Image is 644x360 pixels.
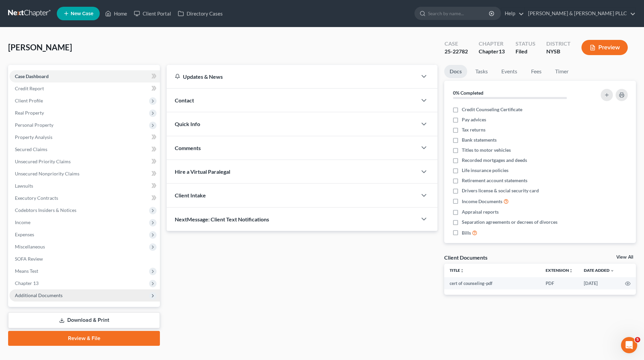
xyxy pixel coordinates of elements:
a: Review & File [8,331,160,346]
span: Personal Property [15,122,53,128]
a: Date Added expand_more [584,268,614,273]
span: Appraisal reports [462,209,499,215]
span: Additional Documents [15,292,63,298]
span: Bank statements [462,137,497,143]
a: Unsecured Priority Claims [9,155,160,168]
a: Home [102,7,130,20]
div: 25-22782 [445,48,468,55]
span: SOFA Review [15,256,43,262]
button: Preview [581,40,628,55]
span: Client Intake [175,192,206,198]
span: Secured Claims [15,146,47,152]
a: Case Dashboard [9,70,160,82]
span: Unsecured Priority Claims [15,159,71,164]
span: Unsecured Nonpriority Claims [15,171,79,176]
span: Separation agreements or decrees of divorces [462,219,557,225]
a: Unsecured Nonpriority Claims [9,168,160,180]
iframe: Intercom live chat [621,337,637,353]
a: Client Portal [130,7,174,20]
td: cert of counseling-pdf [444,277,540,289]
a: Timer [550,65,574,78]
span: Quick Info [175,121,200,127]
span: Comments [175,145,201,151]
a: [PERSON_NAME] & [PERSON_NAME] PLLC [525,7,636,20]
span: Hire a Virtual Paralegal [175,168,230,175]
div: Chapter [479,48,505,55]
span: Client Profile [15,98,43,103]
span: Bills [462,230,471,236]
i: unfold_more [460,269,464,273]
span: [PERSON_NAME] [8,42,72,52]
span: Recorded mortgages and deeds [462,157,527,164]
span: Executory Contracts [15,195,58,201]
div: District [546,40,571,48]
span: Case Dashboard [15,73,49,79]
a: Credit Report [9,82,160,95]
span: Property Analysis [15,134,52,140]
span: 5 [635,337,640,342]
div: Chapter [479,40,505,48]
span: NextMessage: Client Text Notifications [175,216,269,222]
span: Credit Counseling Certificate [462,106,522,113]
a: Property Analysis [9,131,160,143]
a: Fees [525,65,547,78]
strong: 0% Completed [453,90,483,96]
i: expand_more [610,269,614,273]
span: Credit Report [15,86,44,91]
a: Lawsuits [9,180,160,192]
a: Help [501,7,524,20]
div: Updates & News [175,73,409,80]
a: Extensionunfold_more [546,268,573,273]
span: 13 [499,48,505,54]
div: NYSB [546,48,571,55]
span: Contact [175,97,194,103]
a: Secured Claims [9,143,160,155]
a: SOFA Review [9,253,160,265]
span: Lawsuits [15,183,33,189]
span: Miscellaneous [15,244,45,249]
span: Drivers license & social security card [462,187,539,194]
a: View All [616,255,633,260]
a: Docs [444,65,467,78]
span: Income Documents [462,198,502,205]
a: Titleunfold_more [450,268,464,273]
div: Case [445,40,468,48]
span: Tax returns [462,126,485,133]
a: Executory Contracts [9,192,160,204]
span: New Case [71,11,93,16]
a: Download & Print [8,312,160,328]
span: Codebtors Insiders & Notices [15,207,76,213]
a: Directory Cases [174,7,226,20]
div: Client Documents [444,254,487,261]
td: PDF [540,277,578,289]
span: Life insurance policies [462,167,508,174]
span: Income [15,219,30,225]
input: Search by name... [428,7,490,20]
i: unfold_more [569,269,573,273]
span: Pay advices [462,116,486,123]
div: Filed [516,48,535,55]
a: Tasks [470,65,493,78]
span: Expenses [15,232,34,237]
span: Chapter 13 [15,280,39,286]
td: [DATE] [578,277,620,289]
span: Retirement account statements [462,177,527,184]
a: Events [496,65,523,78]
span: Real Property [15,110,44,116]
span: Means Test [15,268,38,274]
div: Status [516,40,535,48]
span: Titles to motor vehicles [462,147,511,153]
